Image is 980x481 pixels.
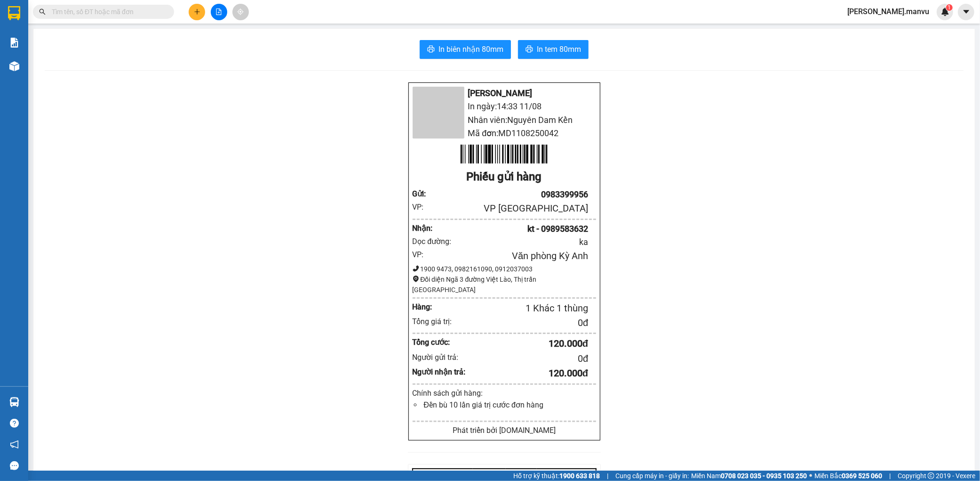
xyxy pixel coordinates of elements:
[413,114,596,127] li: Nhân viên: Nguyên Dam Kền
[413,351,466,363] div: Người gửi trả:
[413,168,596,186] div: Phiếu gửi hàng
[889,471,891,481] span: |
[466,336,588,351] div: 120.000 đ
[842,472,882,480] strong: 0369 525 060
[435,188,588,201] div: 0983399956
[413,222,436,234] div: Nhận :
[809,474,812,478] span: ⚪️
[559,472,600,480] strong: 1900 633 818
[962,8,971,16] span: caret-down
[413,424,596,436] div: Phát triển bởi [DOMAIN_NAME]
[941,8,949,16] img: icon-new-feature
[537,43,581,55] span: In tem 80mm
[9,397,19,407] img: warehouse-icon
[413,201,436,213] div: VP:
[8,6,20,20] img: logo-vxr
[466,351,588,366] div: 0 đ
[458,236,588,249] div: ka
[427,45,435,54] span: printer
[413,301,451,313] div: Hàng:
[946,4,953,11] sup: 1
[513,471,600,481] span: Hỗ trợ kỹ thuật:
[615,471,689,481] span: Cung cấp máy in - giấy in:
[413,87,596,100] li: [PERSON_NAME]
[814,471,882,481] span: Miền Bắc
[958,4,974,20] button: caret-down
[9,61,19,71] img: warehouse-icon
[98,65,180,75] div: chị tương
[413,249,436,261] div: VP:
[10,419,19,428] span: question-circle
[52,7,163,17] input: Tìm tên, số ĐT hoặc mã đơn
[211,4,227,20] button: file-add
[413,236,459,247] div: Dọc đường:
[61,40,126,50] text: MD1108250046
[98,55,180,65] div: Nhận: Dọc Đường
[435,222,588,236] div: kt - 0989583632
[194,8,200,15] span: plus
[237,8,244,15] span: aim
[9,38,19,48] img: solution-icon
[10,440,19,449] span: notification
[466,316,588,330] div: 0 đ
[526,45,533,54] span: printer
[413,264,596,274] div: 1900 9473, 0982161090, 0912037003
[607,471,608,481] span: |
[7,55,94,75] div: Gửi: VP [GEOGRAPHIC_DATA]
[422,399,596,411] li: Đền bù 10 lần giá trị cước đơn hàng
[215,8,222,15] span: file-add
[413,336,466,348] div: Tổng cước:
[466,366,588,381] div: 120.000 đ
[39,8,46,15] span: search
[928,473,934,479] span: copyright
[413,276,419,282] span: environment
[518,40,589,59] button: printerIn tem 80mm
[435,249,588,263] div: Văn phòng Kỳ Anh
[189,4,205,20] button: plus
[721,472,807,480] strong: 0708 023 035 - 0935 103 250
[840,6,937,17] span: [PERSON_NAME].manvu
[413,366,466,378] div: Người nhận trả:
[413,274,596,295] div: Đối diện Ngã 3 đường Việt Lào, Thị trấn [GEOGRAPHIC_DATA]
[413,188,436,200] div: Gửi :
[413,316,466,327] div: Tổng giá trị:
[413,265,419,272] span: phone
[413,127,596,140] li: Mã đơn: MD1108250042
[435,201,588,216] div: VP [GEOGRAPHIC_DATA]
[413,100,596,113] li: In ngày: 14:33 11/08
[948,4,951,11] span: 1
[10,461,19,470] span: message
[451,301,589,316] div: 1 Khác 1 thùng
[232,4,249,20] button: aim
[438,43,503,55] span: In biên nhận 80mm
[691,471,807,481] span: Miền Nam
[420,40,511,59] button: printerIn biên nhận 80mm
[413,387,596,399] div: Chính sách gửi hàng:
